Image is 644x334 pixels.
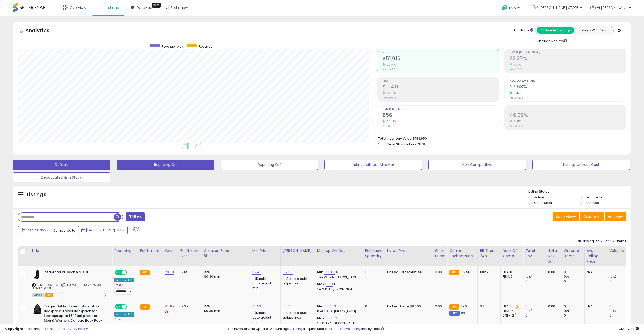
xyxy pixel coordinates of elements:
div: 1 [365,270,381,274]
div: % [317,270,359,279]
small: FBA [449,270,459,275]
div: 0 [564,304,584,309]
a: Help [498,1,525,16]
div: Disable auto adjust max [283,276,311,286]
button: Non Competitive [428,160,526,170]
div: ( SFP: 2 ) [503,313,519,318]
a: 31 active listings [336,326,362,331]
small: FBA [140,304,150,310]
a: -55.00 [324,270,335,275]
small: 24.42% [385,120,396,123]
b: Listed Price: [387,270,410,274]
a: 2 listings [290,326,304,331]
small: 4.73% [512,63,521,67]
button: Listings without Cost [532,160,630,170]
small: 27.57% [385,91,396,95]
span: Revenue [199,44,212,49]
small: Prev: $8,945 [383,96,396,99]
h2: 27.63% [510,84,626,91]
h5: Analytics [25,27,59,35]
div: Fulfillment Cost [180,248,200,259]
p: 3.46% Profit [PERSON_NAME] [317,288,359,291]
div: Amazon AI * [114,312,134,317]
div: 0 [564,279,584,284]
img: 41sVr9jXj+L._SL40_.jpg [32,304,43,314]
i: Get Help [502,5,508,11]
button: Save View [553,212,579,221]
div: 15% [204,270,246,274]
a: 30.00 [324,304,334,309]
span: Help [509,6,516,10]
span: Avg. Buybox Share [510,80,626,82]
button: Default [13,160,110,170]
div: 0 [564,313,584,318]
div: 12.65 [180,270,198,274]
a: 5.00 [326,282,333,287]
b: Total Inventory Value: [378,136,412,141]
button: [DATE]-28 - Aug-03 [78,226,128,234]
span: Hi [PERSON_NAME] [597,5,627,10]
a: Hi [PERSON_NAME] [590,5,631,16]
div: 0 [564,270,584,274]
div: $102.56 [387,270,429,274]
div: BB Share 24h. [480,248,498,259]
label: Out of Stock [534,201,553,205]
div: % [317,316,359,325]
button: Actions [605,212,626,221]
h2: 46.09% [510,112,626,119]
span: OFF [126,305,134,309]
span: FBA [45,293,53,297]
small: Prev: 27.50% [510,96,523,99]
h5: Listings [27,191,46,198]
div: 0% [480,304,496,309]
button: All Selected Listings [537,27,574,34]
h2: 22.37% [510,55,626,62]
button: Columns [580,212,604,221]
small: Prev: 688 [383,125,392,128]
small: FBA [140,270,150,275]
a: 85.53 [252,304,261,309]
h2: $51,016 [383,55,499,62]
b: Max: [317,316,326,321]
div: % [317,304,359,313]
span: All listings currently available for purchase on Amazon [32,293,44,297]
div: 0.00 [548,270,558,274]
label: Archived [586,201,599,205]
div: 0 [609,270,630,274]
button: Repricing On [117,160,214,170]
a: 45.87 [165,304,174,309]
div: Min Price [252,248,278,253]
p: Listing States: [528,189,631,194]
div: 0 [525,313,546,318]
small: 0.47% [512,91,522,95]
button: Listings without Min/Max [324,160,422,170]
a: 75.34 [326,316,335,321]
a: 110.00 [283,304,292,309]
div: FBM: 0 [503,274,519,279]
div: 15% [204,304,246,309]
small: Amazon Fees. [204,253,207,258]
div: FBA: 1 [503,304,519,309]
div: Disable auto adjust min [252,276,277,290]
small: Prev: 43.38% [510,125,523,128]
small: (0%) [525,309,532,313]
div: 0 [525,304,546,309]
div: Fulfillment [140,248,161,253]
small: Prev: $41,871 [383,68,396,71]
a: Terms of Use [43,326,65,331]
label: Deactivated [586,195,605,199]
span: Last 7 Days [26,228,46,233]
div: Total Rev. [525,248,544,259]
b: Sofft Astoria Black 6 M (B) [42,270,104,276]
img: 313GB8eVJeL._SL40_.jpg [32,270,41,280]
small: 21.84% [385,63,396,67]
span: Listings [106,5,119,10]
span: Ordered Items [383,108,499,111]
div: N/A [587,304,603,309]
span: [DATE]-28 - Aug-03 [86,228,121,233]
button: Filters [126,212,145,221]
th: The percentage added to the cost of goods (COGS) that forms the calculator for Min & Max prices. [315,246,363,266]
a: Privacy Policy [66,326,88,331]
div: 0.00 [435,270,443,274]
div: 0 [609,304,630,309]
